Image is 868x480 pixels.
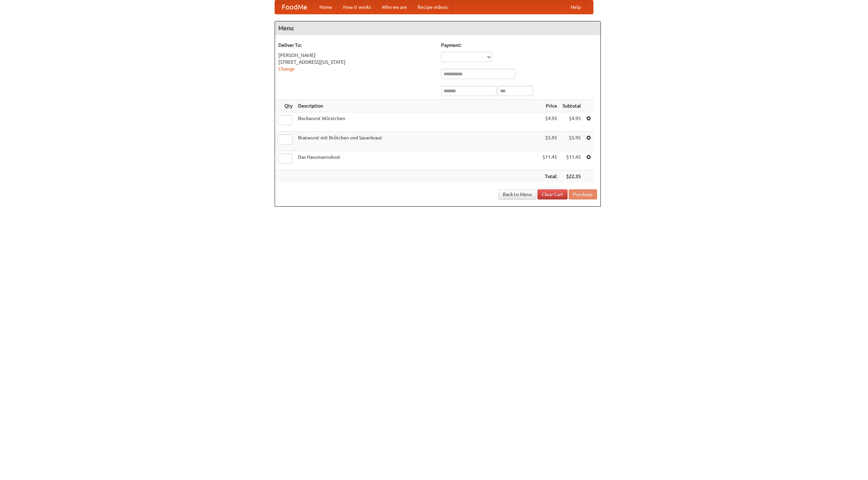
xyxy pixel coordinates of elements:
[278,66,295,72] a: Change
[560,132,584,151] td: $5.95
[565,0,586,14] a: Help
[540,132,560,151] td: $5.95
[295,132,540,151] td: Bratwurst mit Brötchen und Sauerkraut
[278,52,434,59] div: [PERSON_NAME]
[376,0,412,14] a: Who we are
[441,42,597,49] h5: Payment:
[498,189,536,199] a: Back to Menu
[540,100,560,112] th: Price
[278,42,434,49] h5: Deliver To:
[537,189,568,199] a: Clear Cart
[278,59,434,65] div: [STREET_ADDRESS][US_STATE]
[314,0,338,14] a: Home
[569,189,597,199] button: Purchase
[275,0,314,14] a: FoodMe
[412,0,453,14] a: Recipe videos
[560,151,584,170] td: $11.45
[540,151,560,170] td: $11.45
[295,100,540,112] th: Description
[275,21,600,35] h4: Menu
[540,112,560,132] td: $4.95
[540,170,560,183] th: Total:
[560,112,584,132] td: $4.95
[560,170,584,183] th: $22.35
[295,151,540,170] td: Das Hausmannskost
[560,100,584,112] th: Subtotal
[295,112,540,132] td: Bockwurst Würstchen
[338,0,376,14] a: How it works
[275,100,295,112] th: Qty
